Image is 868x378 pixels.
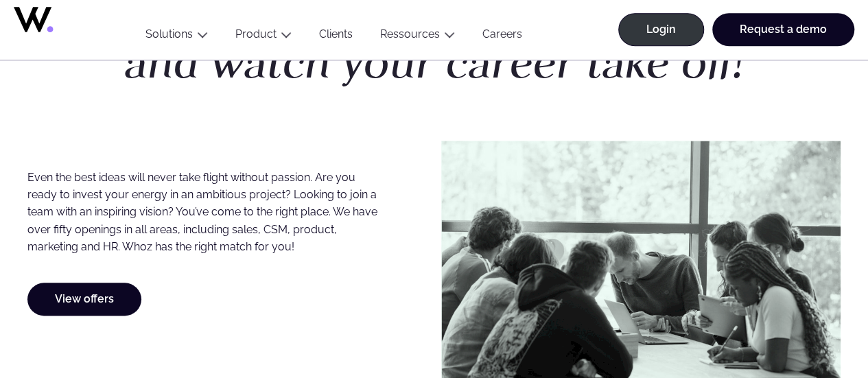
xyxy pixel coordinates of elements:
button: Product [222,27,305,46]
button: Solutions [132,27,222,46]
a: Product [235,27,277,40]
iframe: Chatbot [777,287,849,359]
a: Clients [305,27,366,46]
a: View offers [27,283,141,316]
button: Ressources [366,27,469,46]
a: Careers [469,27,536,46]
em: and watch your career take off! [125,35,744,91]
p: Even the best ideas will never take flight without passion. Are you ready to invest your energy i... [27,169,387,255]
a: Request a demo [712,13,854,46]
a: Login [618,13,704,46]
a: Ressources [380,27,440,40]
